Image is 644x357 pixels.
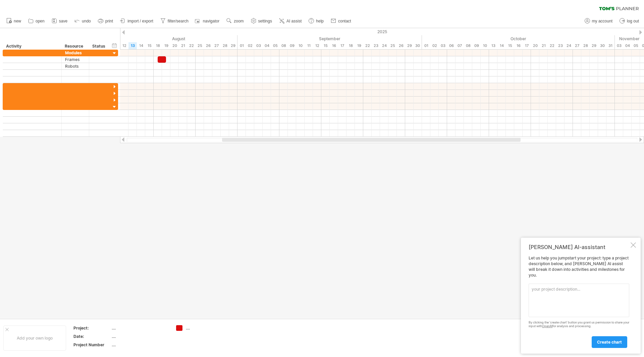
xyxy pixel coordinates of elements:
[523,42,531,49] div: Friday, 17 October 2025
[196,42,204,49] div: Monday, 25 August 2025
[137,42,145,49] div: Thursday, 14 August 2025
[168,19,189,23] span: filter/search
[194,17,221,25] a: navigator
[581,42,590,49] div: Tuesday, 28 October 2025
[489,42,497,49] div: Monday, 13 October 2025
[556,42,565,49] div: Thursday, 23 October 2025
[592,336,627,348] a: create chart
[96,17,115,25] a: print
[455,42,464,49] div: Tuesday, 7 October 2025
[307,17,326,25] a: help
[59,19,67,23] span: save
[529,244,629,250] div: [PERSON_NAME] AI-assistant
[288,42,296,49] div: Tuesday, 9 September 2025
[414,42,422,49] div: Tuesday, 30 September 2025
[277,17,304,25] a: AI assist
[204,42,212,49] div: Tuesday, 26 August 2025
[590,42,598,49] div: Wednesday, 29 October 2025
[159,17,191,25] a: filter/search
[506,42,514,49] div: Wednesday, 15 October 2025
[127,19,153,23] span: import / export
[548,42,556,49] div: Wednesday, 22 October 2025
[179,42,187,49] div: Thursday, 21 August 2025
[234,19,244,23] span: zoom
[338,42,346,49] div: Wednesday, 17 September 2025
[430,42,439,49] div: Thursday, 2 October 2025
[112,334,168,339] div: ....
[162,42,170,49] div: Tuesday, 19 August 2025
[397,42,405,49] div: Friday, 26 September 2025
[388,42,397,49] div: Thursday, 25 September 2025
[539,42,548,49] div: Tuesday, 21 October 2025
[73,342,110,348] div: Project Number
[3,325,66,351] div: Add your own logo
[246,42,254,49] div: Tuesday, 2 September 2025
[627,19,639,23] span: log out
[120,42,128,49] div: Tuesday, 12 August 2025
[286,19,302,23] span: AI assist
[73,17,93,25] a: undo
[529,321,629,328] div: By clicking the 'create chart' button you grant us permission to share your input with for analys...
[229,42,237,49] div: Friday, 29 August 2025
[597,340,622,345] span: create chart
[632,42,640,49] div: Wednesday, 5 November 2025
[279,42,288,49] div: Monday, 8 September 2025
[61,35,237,42] div: August 2025
[338,19,351,23] span: contact
[26,17,47,25] a: open
[14,19,21,23] span: new
[439,42,447,49] div: Friday, 3 October 2025
[598,42,606,49] div: Thursday, 30 October 2025
[225,17,246,25] a: zoom
[73,325,110,331] div: Project:
[316,19,324,23] span: help
[346,42,355,49] div: Thursday, 18 September 2025
[497,42,506,49] div: Tuesday, 14 October 2025
[618,17,641,25] a: log out
[542,324,552,328] a: OpenAI
[422,42,430,49] div: Wednesday, 1 October 2025
[254,42,263,49] div: Wednesday, 3 September 2025
[258,19,272,23] span: settings
[112,325,168,331] div: ....
[447,42,455,49] div: Monday, 6 October 2025
[405,42,414,49] div: Monday, 29 September 2025
[212,42,221,49] div: Wednesday, 27 August 2025
[615,42,623,49] div: Monday, 3 November 2025
[372,42,380,49] div: Tuesday, 23 September 2025
[36,19,45,23] span: open
[5,17,23,25] a: new
[422,35,615,42] div: October 2025
[203,19,219,23] span: navigator
[363,42,372,49] div: Monday, 22 September 2025
[65,43,85,50] div: Resource
[65,50,86,56] div: Modules
[221,42,229,49] div: Thursday, 28 August 2025
[263,42,271,49] div: Thursday, 4 September 2025
[380,42,388,49] div: Wednesday, 24 September 2025
[321,42,330,49] div: Monday, 15 September 2025
[592,19,612,23] span: my account
[170,42,179,49] div: Wednesday, 20 August 2025
[112,342,168,348] div: ....
[514,42,523,49] div: Thursday, 16 October 2025
[154,42,162,49] div: Monday, 18 August 2025
[237,35,422,42] div: September 2025
[249,17,274,25] a: settings
[313,42,321,49] div: Friday, 12 September 2025
[271,42,279,49] div: Friday, 5 September 2025
[355,42,363,49] div: Friday, 19 September 2025
[305,42,313,49] div: Thursday, 11 September 2025
[187,42,196,49] div: Friday, 22 August 2025
[296,42,305,49] div: Wednesday, 10 September 2025
[472,42,481,49] div: Thursday, 9 October 2025
[145,42,154,49] div: Friday, 15 August 2025
[329,17,353,25] a: contact
[73,334,110,339] div: Date:
[92,43,107,50] div: Status
[50,17,69,25] a: save
[583,17,614,25] a: my account
[330,42,338,49] div: Tuesday, 16 September 2025
[573,42,581,49] div: Monday, 27 October 2025
[118,17,155,25] a: import / export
